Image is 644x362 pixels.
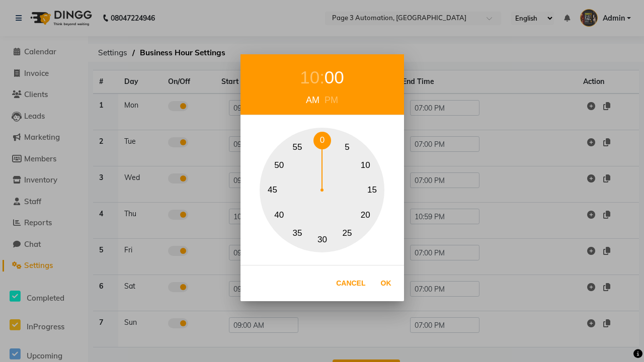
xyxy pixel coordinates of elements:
[289,224,306,242] button: 35
[376,273,396,294] button: Ok
[300,64,319,91] div: 10
[357,156,374,174] button: 10
[270,206,288,224] button: 40
[303,94,322,107] div: AM
[264,182,281,199] button: 45
[339,224,356,242] button: 25
[322,94,341,107] div: PM
[325,64,344,91] div: 00
[319,67,325,87] span: :
[363,182,381,199] button: 15
[270,156,288,174] button: 50
[289,138,306,156] button: 55
[331,273,370,294] button: Cancel
[357,206,374,224] button: 20
[313,231,331,249] button: 30
[339,138,356,156] button: 5
[313,132,331,149] button: 0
